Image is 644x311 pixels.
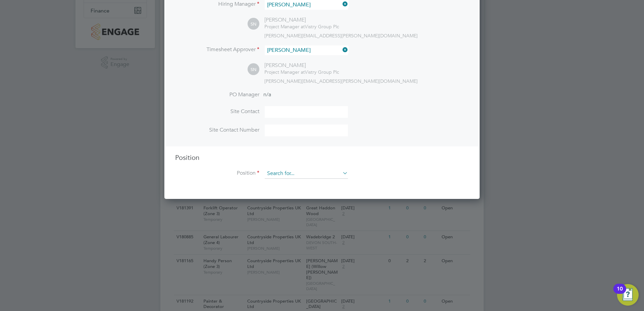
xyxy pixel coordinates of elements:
label: PO Manager [175,91,259,98]
div: Vistry Group Plc [264,69,339,75]
label: Hiring Manager [175,1,259,8]
div: [PERSON_NAME] [264,16,339,24]
span: Project Manager at [264,24,305,30]
input: Search for... [265,45,348,55]
label: Position [175,170,259,177]
input: Search for... [265,169,348,179]
div: 10 [617,289,623,298]
label: Site Contact [175,108,259,115]
span: SN [248,18,259,30]
div: [PERSON_NAME] [264,62,339,69]
label: Timesheet Approver [175,46,259,53]
div: Vistry Group Plc [264,24,339,30]
span: n/a [263,91,271,98]
span: SN [248,64,259,75]
span: Project Manager at [264,69,305,75]
h3: Position [175,153,469,162]
label: Site Contact Number [175,127,259,134]
span: [PERSON_NAME][EMAIL_ADDRESS][PERSON_NAME][DOMAIN_NAME] [264,78,418,84]
button: Open Resource Center, 10 new notifications [617,284,639,306]
span: [PERSON_NAME][EMAIL_ADDRESS][PERSON_NAME][DOMAIN_NAME] [264,33,418,39]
